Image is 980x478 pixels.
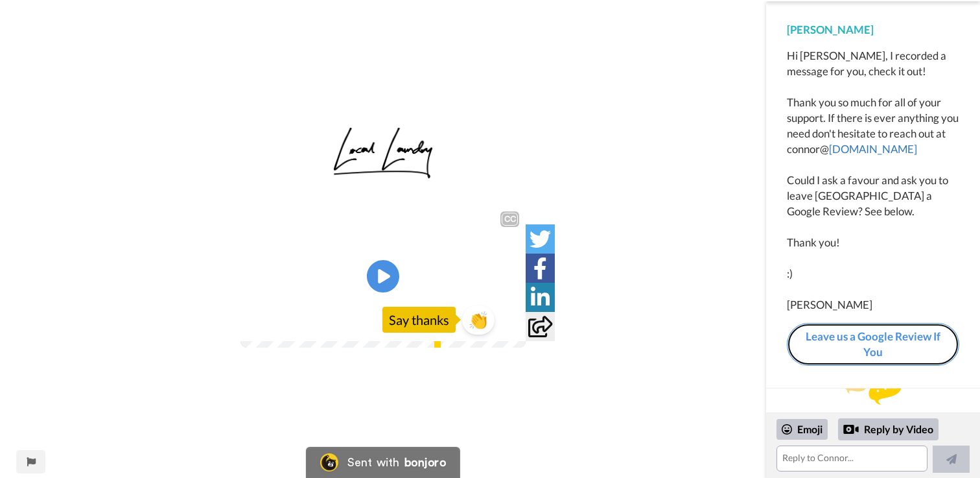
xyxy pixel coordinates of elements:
div: [PERSON_NAME] [787,22,959,38]
a: [DOMAIN_NAME] [829,142,917,156]
span: 1:11 [282,315,305,331]
a: Bonjoro LogoSent withbonjoro [306,447,460,478]
div: Reply by Video [838,418,939,440]
div: CC [502,213,518,226]
span: 👏 [462,309,495,330]
div: Emoji [776,419,828,440]
div: bonjoro [404,457,446,468]
button: 👏 [462,305,495,335]
div: Reply by Video [843,422,859,437]
div: Hi [PERSON_NAME], I recorded a message for you, check it out! Thank you so much for all of your s... [787,48,959,313]
a: Leave us a Google Review If You [787,323,959,366]
img: Bonjoro Logo [320,453,338,472]
img: 9690a91e-08a9-436f-b23e-2abbae3f4914 [333,127,433,179]
div: Sent with [347,457,399,468]
span: 0:00 [250,315,272,331]
span: / [275,315,279,331]
img: message.svg [845,379,902,405]
div: Say thanks [382,307,456,333]
img: Full screen [501,317,514,329]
